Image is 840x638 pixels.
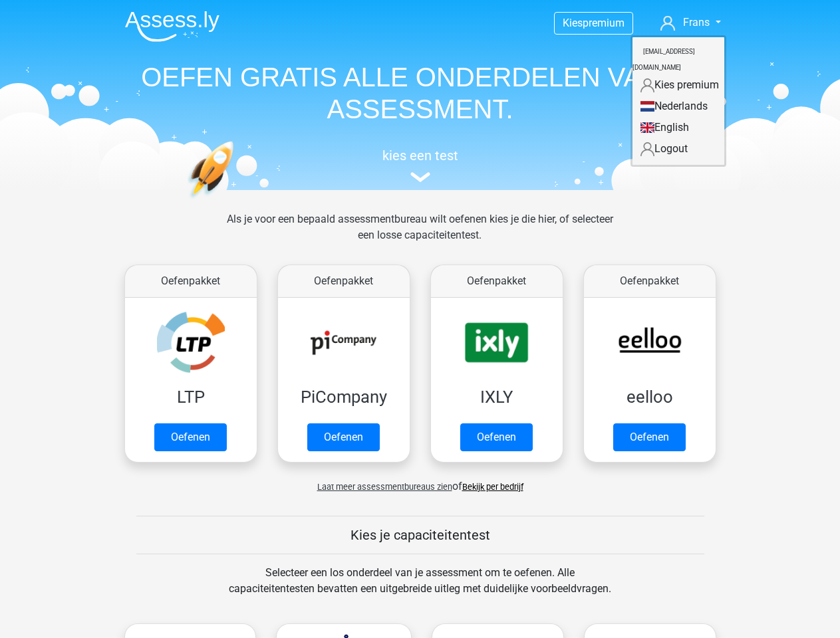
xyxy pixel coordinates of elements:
a: Nederlands [632,96,724,117]
span: Kies [563,17,583,29]
div: Als je voor een bepaald assessmentbureau wilt oefenen kies je die hier, of selecteer een losse ca... [216,211,624,259]
a: Oefenen [460,423,533,451]
img: oefenen [188,141,285,261]
span: Laat meer assessmentbureaus zien [317,482,452,492]
img: assessment [410,172,430,182]
div: of [114,468,726,494]
span: Frans [683,16,710,29]
div: Selecteer een los onderdeel van je assessment om te oefenen. Alle capaciteitentesten bevatten een... [216,565,624,613]
a: Kies premium [632,74,724,96]
a: kies een test [114,148,726,183]
a: Logout [632,138,724,159]
img: Assessly [125,11,219,42]
div: Frans [630,35,726,167]
h1: OEFEN GRATIS ALLE ONDERDELEN VAN JE ASSESSMENT. [114,61,726,125]
span: premium [583,17,625,29]
a: Bekijk per bedrijf [462,482,523,492]
a: Oefenen [154,423,227,451]
h5: Kies je capaciteitentest [136,527,704,543]
h5: kies een test [114,148,726,163]
a: Oefenen [613,423,686,451]
a: Oefenen [307,423,380,451]
a: Kiespremium [555,14,632,32]
a: English [632,117,724,138]
small: [EMAIL_ADDRESS][DOMAIN_NAME] [632,37,695,82]
a: Frans [655,15,726,31]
